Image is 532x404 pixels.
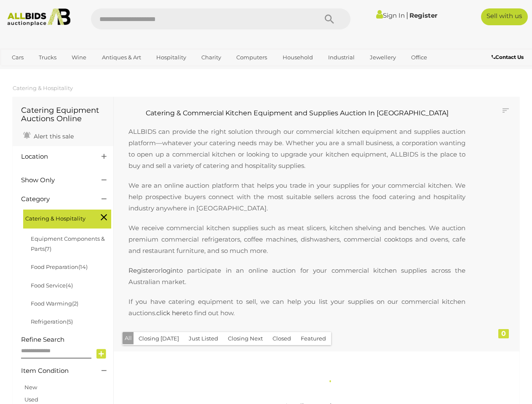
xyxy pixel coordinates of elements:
a: Industrial [323,50,360,64]
a: Register [128,266,155,274]
button: Featured [296,332,331,345]
img: Allbids.com.au [4,8,74,26]
h4: Category [21,196,89,203]
div: 0 [498,329,509,338]
span: (7) [45,245,51,252]
span: (2) [72,300,78,307]
a: Antiques & Art [96,50,147,64]
button: Just Listed [184,332,223,345]
a: Computers [231,50,273,64]
a: Jewellery [364,50,401,64]
a: Sign In [376,11,405,19]
a: Register [409,11,437,19]
span: (5) [67,318,73,325]
a: Sell with us [481,8,528,25]
p: We are an online auction platform that helps you trade in your supplies for your commercial kitch... [120,180,474,214]
a: [GEOGRAPHIC_DATA] [39,64,110,78]
a: Cars [6,50,29,64]
p: ALLBIDS can provide the right solution through our commercial kitchen equipment and supplies auct... [120,117,474,171]
a: login [161,266,176,274]
span: | [406,11,408,20]
button: All [123,332,134,344]
a: Refrigeration(5) [31,318,73,325]
h4: Location [21,153,89,160]
a: Hospitality [151,50,192,64]
h1: Catering Equipment Auctions Online [21,106,105,123]
button: Search [308,8,350,29]
h4: Item Condition [21,367,89,375]
a: Office [406,50,433,64]
a: Catering & Hospitality [13,85,73,91]
a: Equipment Components & Parts(7) [31,235,105,252]
a: Household [277,50,318,64]
h4: Refine Search [21,336,111,343]
button: Closing [DATE] [134,332,184,345]
span: (14) [78,263,88,270]
p: We receive commercial kitchen supplies such as meat slicers, kitchen shelving and benches. We auc... [120,222,474,256]
a: Charity [196,50,227,64]
a: Alert this sale [21,129,76,142]
h2: Catering & Commercial Kitchen Equipment and Supplies Auction In [GEOGRAPHIC_DATA] [120,109,474,117]
a: click here [156,309,186,317]
a: Food Service(4) [31,282,73,289]
a: Food Preparation(14) [31,263,88,270]
a: Used [24,396,38,403]
a: Trucks [33,50,62,64]
a: Food Warming(2) [31,300,78,307]
span: Catering & Hospitality [25,212,88,223]
a: New [24,384,37,391]
a: Contact Us [492,53,526,62]
a: Wine [66,50,92,64]
h4: Show Only [21,177,89,184]
p: If you have catering equipment to sell, we can help you list your supplies on our commercial kitc... [120,296,474,319]
a: Sports [6,64,35,78]
button: Closing Next [223,332,268,345]
span: Alert this sale [32,133,74,140]
p: or to participate in an online auction for your commercial kitchen supplies across the Australian... [120,265,474,287]
span: (4) [66,282,73,289]
b: Contact Us [492,54,524,60]
button: Closed [267,332,296,345]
